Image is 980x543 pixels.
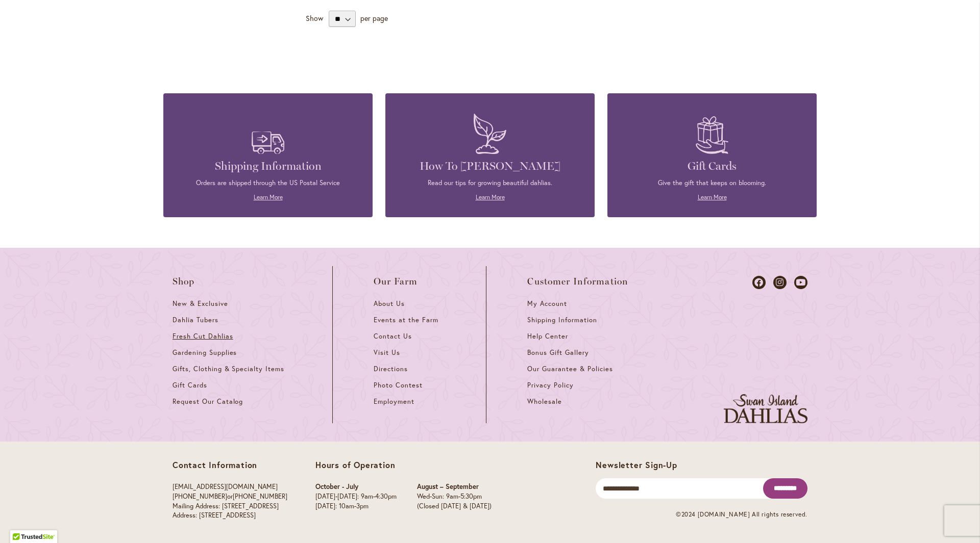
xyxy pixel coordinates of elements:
p: Contact Information [173,460,287,470]
span: Wholesale [527,397,562,406]
span: ©2024 [DOMAIN_NAME] All rights reserved. [676,510,807,518]
p: or Mailing Address: [STREET_ADDRESS] Address: [STREET_ADDRESS] [173,482,287,520]
a: [PHONE_NUMBER] [173,492,227,501]
span: Employment [374,397,414,406]
span: Events at the Farm [374,316,438,324]
p: Hours of Operation [315,460,492,470]
span: Request Our Catalog [173,397,243,406]
span: Shipping Information [527,316,597,324]
p: Read our tips for growing beautiful dahlias. [401,178,579,188]
a: Learn More [476,193,505,201]
p: [DATE]-[DATE]: 9am-4:30pm [315,492,397,502]
p: (Closed [DATE] & [DATE]) [417,502,492,511]
p: October - July [315,482,397,492]
span: Customer Information [527,276,628,287]
span: Gifts, Clothing & Specialty Items [173,365,284,373]
p: Orders are shipped through the US Postal Service [179,178,357,188]
h4: Shipping Information [179,159,357,173]
a: Dahlias on Facebook [752,276,766,289]
p: Wed-Sun: 9am-5:30pm [417,492,492,502]
a: [PHONE_NUMBER] [233,492,287,501]
p: August – September [417,482,492,492]
p: [DATE]: 10am-3pm [315,502,397,511]
span: Our Farm [374,276,418,287]
span: Fresh Cut Dahlias [173,332,233,341]
span: Help Center [527,332,568,341]
a: Learn More [698,193,727,201]
h4: How To [PERSON_NAME] [401,159,579,173]
span: Dahlia Tubers [173,316,218,324]
p: Give the gift that keeps on blooming. [623,178,801,188]
span: Gardening Supplies [173,348,237,357]
span: Shop [173,276,195,287]
a: Dahlias on Instagram [773,276,787,289]
span: Bonus Gift Gallery [527,348,589,357]
span: New & Exclusive [173,299,228,308]
span: Show [306,13,323,23]
span: About Us [374,299,405,308]
a: Dahlias on Youtube [794,276,807,289]
span: Privacy Policy [527,381,574,390]
span: Contact Us [374,332,412,341]
a: [EMAIL_ADDRESS][DOMAIN_NAME] [173,482,278,491]
span: Newsletter Sign-Up [596,459,677,470]
iframe: Launch Accessibility Center [8,507,36,535]
a: Learn More [254,193,283,201]
span: Photo Contest [374,381,423,390]
span: My Account [527,299,567,308]
span: per page [360,13,388,23]
span: Our Guarantee & Policies [527,365,612,373]
span: Visit Us [374,348,400,357]
span: Directions [374,365,408,373]
h4: Gift Cards [623,159,801,173]
span: Gift Cards [173,381,207,390]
